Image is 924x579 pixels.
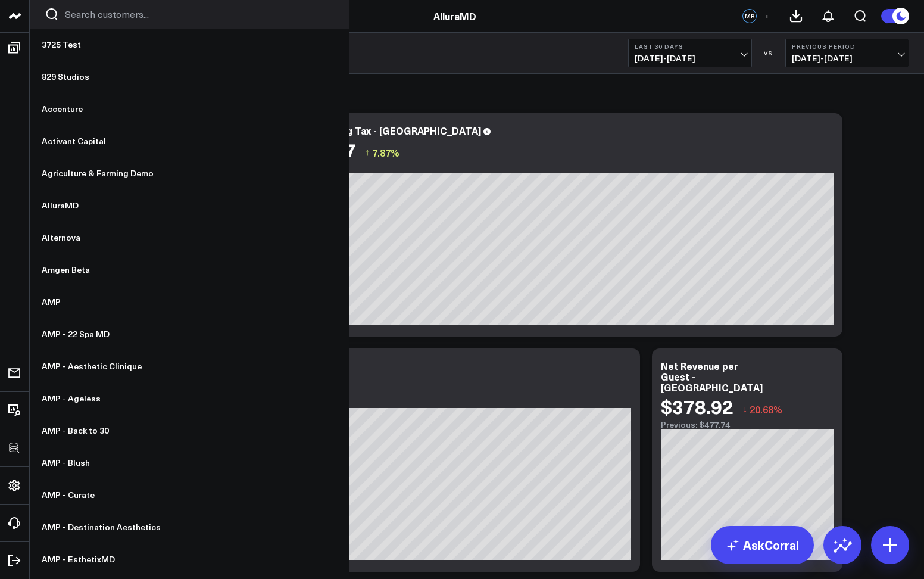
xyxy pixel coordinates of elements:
[372,146,399,159] span: 7.87%
[30,61,349,93] a: 829 Studios
[30,222,349,254] a: Alternova
[45,7,59,21] button: Search customers button
[635,43,745,50] b: Last 30 Days
[30,93,349,125] a: Accenture
[661,396,733,417] div: $378.92
[792,54,903,63] span: [DATE] - [DATE]
[661,420,834,429] div: Previous: $477.74
[365,145,370,160] span: ↑
[30,447,349,479] a: AMP - Blush
[30,543,349,575] a: AMP - EsthetixMD
[30,318,349,350] a: AMP - 22 Spa MD
[764,12,770,20] span: +
[750,403,782,416] span: 20.68%
[30,157,349,189] a: Agriculture & Farming Demo
[256,124,481,137] div: Daily Sales Excluding Tax - [GEOGRAPHIC_DATA]
[30,511,349,543] a: AMP - Destination Aesthetics
[30,254,349,286] a: Amgen Beta
[785,39,909,67] button: Previous Period[DATE]-[DATE]
[30,189,349,222] a: AlluraMD
[628,39,752,67] button: Last 30 Days[DATE]-[DATE]
[661,359,763,394] div: Net Revenue per Guest - [GEOGRAPHIC_DATA]
[30,479,349,511] a: AMP - Curate
[30,415,349,447] a: AMP - Back to 30
[711,526,814,564] a: AskCorral
[65,8,334,21] input: Search customers input
[30,29,349,61] a: 3725 Test
[758,49,779,57] div: VS
[433,10,476,23] a: AlluraMD
[256,163,834,173] div: Previous: $35.83k
[792,43,903,50] b: Previous Period
[30,382,349,415] a: AMP - Ageless
[760,9,774,23] button: +
[30,286,349,318] a: AMP
[635,54,745,63] span: [DATE] - [DATE]
[742,9,757,23] div: MR
[742,401,747,417] span: ↓
[30,125,349,157] a: Activant Capital
[30,350,349,382] a: AMP - Aesthetic Clinique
